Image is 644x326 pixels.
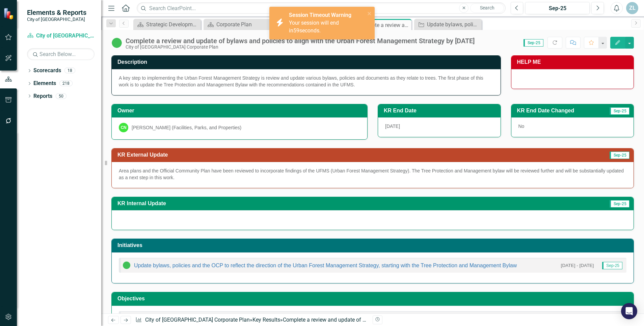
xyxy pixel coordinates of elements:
[123,261,131,269] img: In Progress
[252,317,280,323] a: Key Results
[610,200,629,208] span: Sep-25
[367,9,372,17] button: close
[528,4,587,12] div: Sep-25
[517,59,630,65] h3: HELP ME
[525,2,590,14] button: Sep-25
[357,21,410,29] div: Complete a review and update of bylaws and policies to align with the Urban Forest Management Str...
[3,8,15,20] img: ClearPoint Strategy
[56,93,66,99] div: 50
[27,17,86,22] small: City of [GEOGRAPHIC_DATA]
[117,200,478,207] h3: KR Internal Update
[216,20,269,29] div: Corporate Plan
[517,108,600,114] h3: KR End Date Changed
[137,2,506,14] input: Search ClearPoint...
[289,20,339,34] span: Your session will end in seconds.
[135,316,368,324] div: » »
[384,108,497,114] h3: KR End Date
[146,20,199,29] div: Strategic Development, Communications, & Public Engagement
[293,27,299,34] span: 59
[27,48,95,60] input: Search Below...
[561,262,594,269] small: [DATE] - [DATE]
[27,32,95,40] a: City of [GEOGRAPHIC_DATA] Corporate Plan
[518,124,525,129] span: No
[470,3,504,13] button: Search
[117,296,630,302] h3: Objectives
[135,20,199,29] a: Strategic Development, Communications, & Public Engagement
[59,81,73,86] div: 218
[126,45,475,50] div: City of [GEOGRAPHIC_DATA] Corporate Plan
[602,262,622,269] span: Sep-25
[33,67,61,75] a: Scorecards
[111,37,122,48] img: In Progress
[416,20,480,29] a: Update bylaws, policies and the OCP to reflect the direction of the Urban Forest Management Strat...
[119,123,128,132] div: CN
[119,75,483,87] span: A key step to implementing the Urban Forest Management Strategy is review and update various byla...
[145,317,250,323] a: City of [GEOGRAPHIC_DATA] Corporate Plan
[64,68,75,74] div: 18
[385,124,400,129] span: [DATE]
[626,2,638,14] button: ZL
[205,20,269,29] a: Corporate Plan
[117,108,364,114] h3: Owner
[134,263,517,268] a: Update bylaws, policies and the OCP to reflect the direction of the Urban Forest Management Strat...
[117,59,497,65] h3: Description
[117,242,630,248] h3: Initiatives
[119,167,626,181] p: Area plans and the Official Community Plan have been reviewed to incorporate findings of the UFMS...
[132,124,241,131] div: [PERSON_NAME] (Facilities, Parks, and Properties)
[427,20,480,29] div: Update bylaws, policies and the OCP to reflect the direction of the Urban Forest Management Strat...
[610,152,629,159] span: Sep-25
[117,152,482,158] h3: KR External Update
[621,303,637,319] div: Open Intercom Messenger
[283,317,559,323] div: Complete a review and update of bylaws and policies to align with the Urban Forest Management Str...
[289,12,351,18] strong: Session Timeout Warning
[610,107,629,115] span: Sep-25
[33,80,56,87] a: Elements
[524,39,543,47] span: Sep-25
[33,92,52,100] a: Reports
[27,8,86,17] span: Elements & Reports
[126,37,475,45] div: Complete a review and update of bylaws and policies to align with the Urban Forest Management Str...
[480,5,494,10] span: Search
